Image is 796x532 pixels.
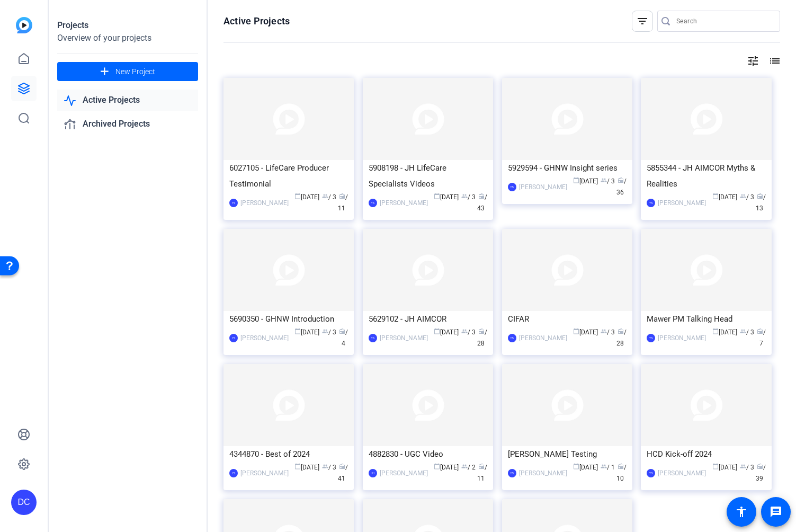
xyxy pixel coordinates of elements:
span: calendar_today [434,463,440,469]
span: [DATE] [573,178,598,185]
span: / 10 [616,464,627,482]
img: blue-gradient.svg [16,17,32,33]
div: 4344870 - Best of 2024 [229,446,348,462]
span: / 2 [461,464,476,471]
span: radio [757,463,763,469]
div: [PERSON_NAME] [519,182,567,192]
span: / 11 [338,193,348,212]
div: 5690350 - GHNW Introduction [229,311,348,327]
span: radio [339,193,345,199]
div: Mawer PM Talking Head [647,311,765,327]
span: group [601,177,607,183]
span: radio [478,463,485,469]
span: group [322,328,328,334]
span: group [322,463,328,469]
div: [PERSON_NAME] [240,468,289,478]
mat-icon: filter_list [636,15,649,28]
div: YS [369,199,377,207]
mat-icon: tune [747,55,759,67]
span: calendar_today [712,463,719,469]
span: [DATE] [294,464,319,471]
div: YS [508,183,516,191]
span: group [601,463,607,469]
span: group [461,463,468,469]
span: [DATE] [294,193,319,201]
span: group [740,463,746,469]
span: / 3 [601,329,615,336]
span: [DATE] [434,464,459,471]
span: group [322,193,328,199]
div: YS [229,469,238,477]
span: radio [757,193,763,199]
span: radio [478,193,485,199]
span: calendar_today [712,193,719,199]
div: 6027105 - LifeCare Producer Testimonial [229,160,348,192]
span: [DATE] [294,329,319,336]
div: 5855344 - JH AIMCOR Myths & Realities [647,160,765,192]
span: calendar_today [573,328,579,334]
div: 4882830 - UGC Video [369,446,487,462]
h1: Active Projects [223,15,290,28]
span: / 28 [477,329,487,347]
span: / 1 [601,464,615,471]
button: New Project [57,62,198,81]
span: / 3 [461,193,476,201]
span: radio [618,463,624,469]
span: radio [618,177,624,183]
div: [PERSON_NAME] Testing [508,446,627,462]
div: YS [369,334,377,342]
span: / 3 [740,193,754,201]
div: [PERSON_NAME] [658,333,706,343]
span: / 4 [339,329,348,347]
span: [DATE] [712,193,737,201]
span: / 11 [477,464,487,482]
span: New Project [115,66,155,77]
div: DC [11,490,37,515]
div: [PERSON_NAME] [658,198,706,208]
span: / 3 [740,464,754,471]
span: [DATE] [573,329,598,336]
div: [PERSON_NAME] [519,468,567,478]
span: calendar_today [294,193,301,199]
span: / 3 [461,329,476,336]
span: / 28 [616,329,627,347]
mat-icon: add [98,65,111,78]
div: YS [647,469,655,477]
span: group [601,328,607,334]
span: / 36 [616,178,627,196]
div: [PERSON_NAME] [380,468,428,478]
div: Overview of your projects [57,32,198,45]
div: [PERSON_NAME] [240,333,289,343]
span: group [461,193,468,199]
div: HCD Kick-off 2024 [647,446,765,462]
div: 5629102 - JH AIMCOR [369,311,487,327]
mat-icon: accessibility [735,506,748,518]
div: YS [647,199,655,207]
span: group [740,328,746,334]
div: JH [369,469,377,477]
span: calendar_today [434,328,440,334]
div: YS [508,334,516,342]
span: [DATE] [434,329,459,336]
span: / 13 [756,193,766,212]
span: radio [478,328,485,334]
mat-icon: message [770,506,782,518]
div: [PERSON_NAME] [519,333,567,343]
mat-icon: list [767,55,780,67]
span: / 3 [322,464,336,471]
span: calendar_today [434,193,440,199]
span: / 3 [322,329,336,336]
input: Search [676,15,772,28]
div: YS [508,469,516,477]
div: [PERSON_NAME] [658,468,706,478]
span: radio [757,328,763,334]
span: / 7 [757,329,766,347]
span: / 43 [477,193,487,212]
span: radio [339,328,345,334]
span: / 3 [322,193,336,201]
span: group [740,193,746,199]
div: Projects [57,19,198,32]
span: / 41 [338,464,348,482]
a: Archived Projects [57,113,198,135]
div: 5929594 - GHNW Insight series [508,160,627,176]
